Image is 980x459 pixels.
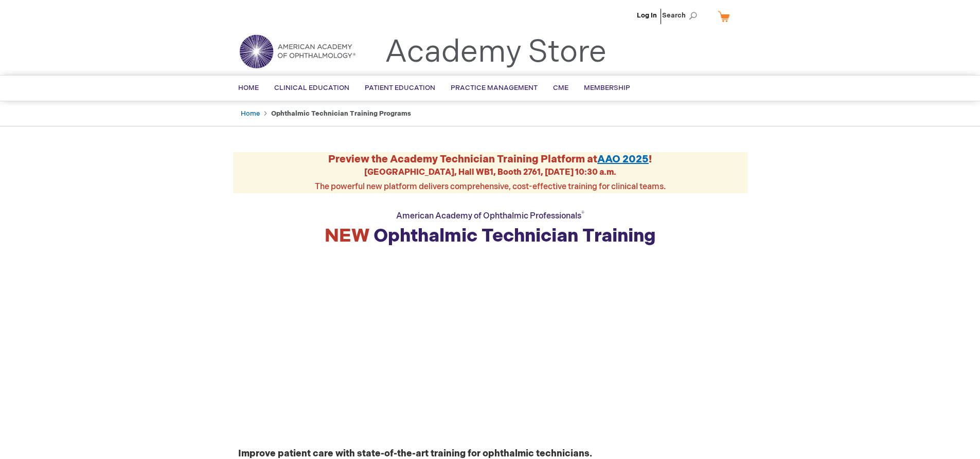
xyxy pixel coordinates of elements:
[396,211,584,221] span: American Academy of Ophthalmic Professionals
[584,84,630,92] span: Membership
[385,34,607,71] a: Academy Store
[553,84,568,92] span: CME
[597,153,649,166] a: AAO 2025
[365,84,435,92] span: Patient Education
[451,84,538,92] span: Practice Management
[238,84,259,92] span: Home
[315,168,666,192] span: The powerful new platform delivers comprehensive, cost-effective training for clinical teams.
[662,5,701,26] span: Search
[328,153,652,166] strong: Preview the Academy Technician Training Platform at !
[325,225,369,247] span: NEW
[637,11,657,20] a: Log In
[364,168,616,177] strong: [GEOGRAPHIC_DATA], Hall WB1, Booth 2761, [DATE] 10:30 a.m.
[581,210,584,217] sup: ®
[241,109,260,118] a: Home
[274,84,349,92] span: Clinical Education
[271,109,411,118] strong: Ophthalmic Technician Training Programs
[238,448,592,459] strong: Improve patient care with state-of-the-art training for ophthalmic technicians.
[325,225,656,247] strong: Ophthalmic Technician Training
